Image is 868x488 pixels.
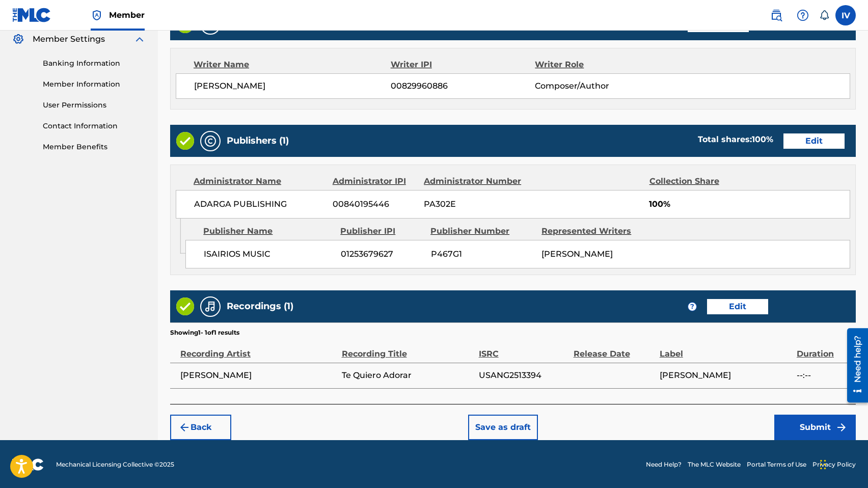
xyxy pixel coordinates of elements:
a: Public Search [766,5,786,25]
div: Help [793,5,813,25]
a: Portal Terms of Use [747,460,806,469]
span: 100 % [752,134,773,144]
img: logo [12,458,44,471]
span: 01253679627 [341,248,423,260]
span: [PERSON_NAME] [180,369,337,382]
img: f7272a7cc735f4ea7f67.svg [835,421,848,433]
span: ? [688,303,696,311]
img: Recordings [204,301,216,313]
div: Arrastrar [820,449,826,480]
img: Valid [176,297,194,315]
div: Widget de chat [817,439,868,488]
a: The MLC Website [688,460,741,469]
span: Member [109,9,145,21]
button: Edit [783,133,845,149]
div: Administrator Name [194,175,325,187]
span: Mechanical Licensing Collective © 2025 [56,460,174,469]
div: Writer Role [535,59,666,71]
img: MLC Logo [12,8,51,22]
button: Submit [774,415,856,440]
span: Composer/Author [535,80,666,92]
span: 00829960886 [391,80,535,92]
a: Banking Information [43,58,146,69]
div: Notifications [819,10,829,20]
span: 00840195446 [333,198,416,210]
a: Contact Information [43,121,146,131]
span: ISAIRIOS MUSIC [204,248,333,260]
span: USANG2513394 [479,369,568,382]
span: [PERSON_NAME] [660,369,792,382]
span: Member Settings [33,33,105,45]
img: search [770,9,782,21]
img: Top Rightsholder [91,9,103,21]
div: Publisher Name [203,225,333,237]
div: Release Date [574,337,655,360]
iframe: Chat Widget [817,439,868,488]
span: ADARGA PUBLISHING [194,198,325,210]
div: Recording Artist [180,337,337,360]
p: Showing 1 - 1 of 1 results [170,328,239,337]
button: Save as draft [468,415,538,440]
span: [PERSON_NAME] [194,80,391,92]
img: expand [133,33,146,45]
div: Represented Writers [541,225,645,237]
a: Privacy Policy [812,460,856,469]
iframe: Resource Center [839,324,868,406]
div: ISRC [479,337,568,360]
h5: Recordings (1) [227,301,293,312]
button: Back [170,415,231,440]
img: Publishers [204,135,216,147]
a: User Permissions [43,100,146,111]
span: [PERSON_NAME] [541,249,613,259]
div: Duration [797,337,851,360]
span: 100% [649,198,850,210]
div: Collection Share [649,175,748,187]
div: Publisher Number [430,225,534,237]
button: Edit [707,299,768,314]
span: --:-- [797,369,851,382]
span: Te Quiero Adorar [342,369,474,382]
div: Administrator Number [424,175,529,187]
img: 7ee5dd4eb1f8a8e3ef2f.svg [178,421,191,433]
div: Recording Title [342,337,474,360]
div: Administrator IPI [333,175,416,187]
img: help [797,9,809,21]
div: Writer IPI [391,59,535,71]
div: User Menu [835,5,856,25]
a: Member Information [43,79,146,90]
span: P467G1 [431,248,534,260]
img: Valid [176,132,194,150]
a: Need Help? [646,460,682,469]
h5: Publishers (1) [227,135,289,147]
span: PA302E [424,198,529,210]
div: Publisher IPI [340,225,423,237]
div: Writer Name [194,59,391,71]
div: Label [660,337,792,360]
a: Member Benefits [43,142,146,152]
div: Total shares: [698,133,773,146]
img: Member Settings [12,33,24,45]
